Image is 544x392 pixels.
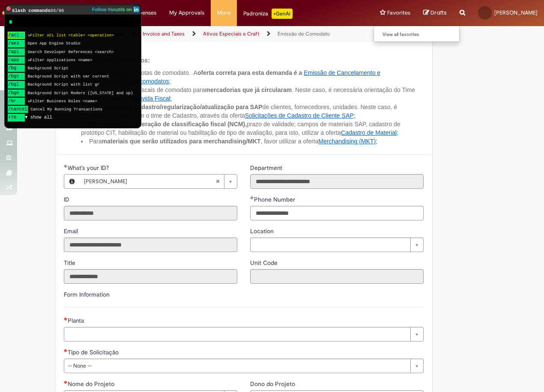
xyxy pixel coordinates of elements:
[64,269,237,284] input: Title
[27,99,30,104] span: ⇲
[68,317,86,324] span: Required - Planta
[250,196,254,199] span: Required Filled
[170,95,172,102] span: ;
[64,349,68,352] span: Required
[205,86,292,93] strong: mercadorias que já circularam
[250,164,284,172] span: Read only - Department
[423,9,447,17] a: Drafts
[89,121,247,128] strong: Não realizamos alteração de classificação fiscal (NCM),
[8,73,25,80] span: /bgc
[143,30,185,37] a: Invoice and Taxes
[8,48,25,56] span: /api
[64,258,77,267] label: Read only - Title
[81,86,424,103] li: Emissão de notas fiscais de comodato para . Neste caso, é necessária orientação do Time Consultiv...
[64,206,237,220] input: ID
[135,95,172,102] a: Dúvida Fiscal;
[245,112,356,119] a: Solicitações de Cadastro de Cliente SAP;
[254,196,297,203] span: Phone Number
[8,56,25,64] span: /app
[8,32,25,39] span: /acl
[64,227,80,235] label: Read only - Email
[27,33,114,38] span: Filter ACL list <table> <operation>
[5,5,140,15] div: Slash commands
[217,9,230,17] span: More
[250,206,424,220] input: Phone Number
[68,164,111,172] span: Required - What's your ID?
[8,89,25,97] span: /bgm
[8,81,25,88] span: /bgl
[8,114,25,121] span: +76
[8,65,25,72] span: /bg
[27,91,133,95] span: Background Script Modern ([US_STATE] and up)
[102,138,261,145] strong: materiais que serão utilizados para merchandising/MKT
[211,175,224,188] abbr: Clear field What's your ID?
[64,195,71,204] label: Read only - ID
[8,106,28,113] span: /cancel
[169,78,170,85] span: ;
[68,380,116,388] span: Required - Nome do Projeto
[1,4,45,21] img: ServiceNow
[197,69,292,76] strong: oferta correta para esta demanda
[250,259,279,267] span: Read only - Unit Code
[64,227,80,235] span: Read only - Email
[6,26,356,42] ul: Page breadcrumbs
[250,380,297,388] span: Dono do Projeto
[250,163,284,172] label: Read only - Department
[250,238,424,252] a: Clear field Location
[81,121,401,136] span: prazo de validade; campos de materiais SAP, cadastro de protótipo CIT, habilitação de material ou...
[81,68,424,86] li: Cancelamento de notas de comodato. A
[278,30,330,37] a: Emissão de Comodato
[203,30,259,37] a: Ativos Especiais e Craft
[27,50,114,54] span: Search Developer References <search>
[27,99,97,104] span: Filter Business Rules <name>
[250,174,424,189] input: Department
[27,74,109,79] span: Background Script with var current
[51,8,64,13] span: 86/86
[294,69,302,76] strong: é a
[318,138,377,145] a: Merchandising (MKT);
[64,164,68,168] span: Required Filled
[250,258,279,267] label: Read only - Unit Code
[64,380,68,384] span: Required
[27,58,92,62] span: Filter Applications <name>
[64,259,77,267] span: Read only - Title
[374,26,460,42] ul: Favorites
[430,9,447,17] span: Drafts
[27,66,68,71] span: Background Script
[81,137,424,146] li: Para , favor utilizar a oferta
[27,41,80,46] span: Open App Engine Studio
[30,107,102,112] span: Cancel My Running Transactions
[243,9,293,19] div: Padroniza
[27,82,99,87] span: Background Script with list gr
[64,238,237,252] input: Email
[64,291,110,298] label: Form Information
[387,9,410,17] span: Favorites
[8,40,25,47] span: /aes
[64,317,68,321] span: Required
[68,359,406,373] span: -- None --
[341,129,398,136] a: Cadastro de Material;
[64,175,80,188] button: What's your ID?, Preview this record Matheus Borges
[8,114,139,121] li: ▼ show all
[84,175,215,188] span: [PERSON_NAME]
[68,348,120,356] span: Tipo de Solicitação
[169,9,204,17] span: My Approvals
[92,5,140,14] a: Follow #snutils on
[494,9,538,16] span: [PERSON_NAME]
[64,327,424,342] a: Clear field Planta
[27,58,30,62] span: ⇲
[27,33,30,38] span: ⇲
[250,227,275,235] span: Location
[8,98,25,105] span: /br
[89,104,263,110] strong: Não realizamos cadastro/regularização/atualização para SAP
[272,9,293,19] p: +GenAi
[64,196,71,203] span: Read only - ID
[80,175,237,188] a: [PERSON_NAME]Clear field What's your ID?
[250,269,424,284] input: Unit Code
[374,30,468,39] a: View all favorites
[135,95,170,102] span: Dúvida Fiscal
